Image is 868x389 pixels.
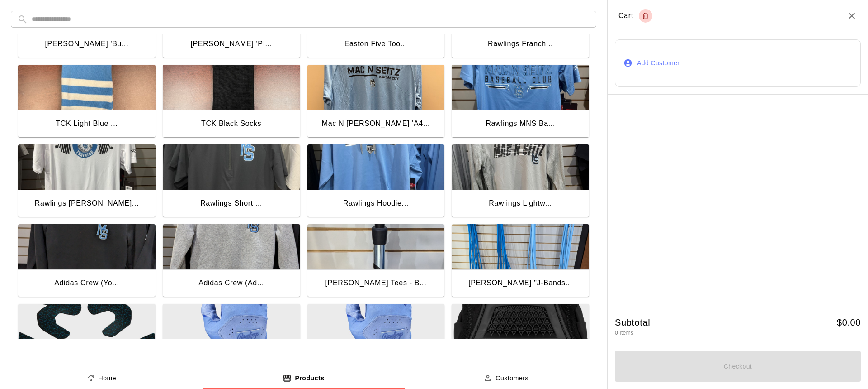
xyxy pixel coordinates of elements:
div: Rawlings MNS Ba... [486,118,555,130]
div: TCK Light Blue ... [56,118,118,130]
h5: $ 0.00 [837,317,861,329]
button: Rawlings Hoodie - Adult & YouthRawlings Hoodie... [307,144,445,219]
img: Jaeger "J-Bands" [452,224,589,269]
p: Customers [495,374,528,383]
div: Rawlings [PERSON_NAME]... [35,197,139,209]
div: [PERSON_NAME] Tees - B... [325,277,426,289]
button: Add Customer [615,39,861,87]
div: Easton Five Too... [344,38,407,50]
img: Mac N Seitz 'A4' Lightweight Hoodie [307,65,445,110]
img: Rawlings Strength T-Shirt [18,144,156,190]
button: Rawlings Lightweight Hoodie - GrayRawlings Lightw... [452,144,589,219]
div: Rawlings Short ... [200,197,262,209]
button: Tanner Tees - Batting Tee[PERSON_NAME] Tees - B... [307,224,445,298]
img: Adidas Crew (Adult) - All Colors [163,224,300,269]
img: TCK Light Blue Socks w/ Stripes [18,65,156,110]
div: [PERSON_NAME] "J-Bands... [468,277,572,289]
div: Adidas Crew (Yo... [54,277,119,289]
button: Rawlings Mach 'Fit Kit' for Batting HelmetsRawlings Mach '... [18,304,156,378]
div: TCK Black Socks [201,118,261,130]
button: TCK Light Blue Socks w/ StripesTCK Light Blue ... [18,65,156,139]
div: Cart [618,9,652,23]
button: Rawlings Sliding Mitt - BlackRawlings Slidin... [452,304,589,378]
img: Rawlings MNS Baseball T-Shirt [452,65,589,110]
img: TCK Black Socks [163,65,300,110]
div: Rawlings Hoodie... [343,197,409,209]
button: Jaeger "J-Bands"[PERSON_NAME] "J-Bands... [452,224,589,298]
img: Rawlings Sliding Mitt - Black [452,304,589,349]
img: Adidas Crew (Youth) - All Colors [18,224,156,269]
button: Rawlings YOUTH Workhorse Batting GlovesRawlings YOUTH ... [163,304,300,378]
h5: Subtotal [615,317,650,329]
div: [PERSON_NAME] 'Bu... [45,38,128,50]
p: Products [295,374,324,383]
button: TCK Black SocksTCK Black Socks [163,65,300,139]
div: Rawlings Lightw... [489,197,552,209]
button: Rawlings Strength T-ShirtRawlings [PERSON_NAME]... [18,144,156,219]
img: Rawlings Lightweight Hoodie - Gray [452,144,589,190]
img: Rawlings Short Sleeve Cage Jacket [163,144,300,190]
img: Rawlings Mach 'Fit Kit' for Batting Helmets [18,304,156,349]
img: Rawlings Hoodie - Adult & Youth [307,144,445,190]
div: Mac N [PERSON_NAME] 'A4... [322,118,430,130]
button: Rawlings MNS Baseball T-ShirtRawlings MNS Ba... [452,65,589,139]
button: Mac N Seitz 'A4' Lightweight HoodieMac N [PERSON_NAME] 'A4... [307,65,445,139]
div: Adidas Crew (Ad... [198,277,264,289]
div: [PERSON_NAME] 'PI... [190,38,272,50]
button: Adidas Crew (Adult) - All ColorsAdidas Crew (Ad... [163,224,300,298]
div: Rawlings Franch... [488,38,553,50]
button: Rawlings ADULT Workhorse Batting GlovesRawlings ADULT ... [307,304,445,378]
button: Close [846,10,857,21]
img: Tanner Tees - Batting Tee [307,224,445,269]
button: Empty cart [639,9,652,23]
img: Rawlings YOUTH Workhorse Batting Gloves [163,304,300,349]
img: Rawlings ADULT Workhorse Batting Gloves [307,304,445,349]
span: 0 items [615,330,633,336]
p: Home [99,374,117,383]
button: Rawlings Short Sleeve Cage JacketRawlings Short ... [163,144,300,219]
button: Adidas Crew (Youth) - All ColorsAdidas Crew (Yo... [18,224,156,298]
